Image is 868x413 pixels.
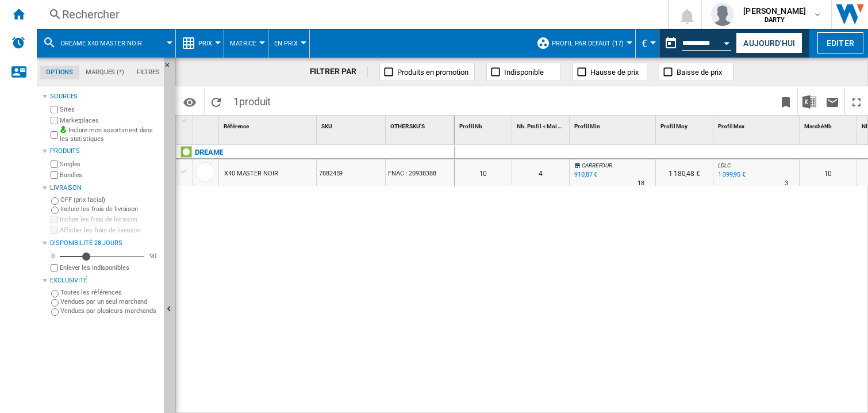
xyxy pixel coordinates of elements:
div: Cliquez pour filtrer sur cette marque [195,146,223,159]
div: Mise à jour : mercredi 30 juillet 2025 23:00 [716,169,746,181]
input: Bundles [51,171,58,179]
div: X40 MASTER NOIR [224,160,278,187]
div: Sources [50,92,159,101]
input: Toutes les références [51,290,59,297]
div: Prix [182,29,218,58]
div: FNAC : 20938388 [386,159,454,186]
div: Profil Nb Sort None [457,116,512,133]
button: Matrice [230,29,262,58]
span: Hausse de prix [590,68,639,77]
label: Sites [60,105,159,114]
label: Bundles [60,171,159,179]
input: Vendues par un seul marchand [51,299,59,307]
div: Sort None [319,116,385,133]
span: Nb. Profil < Moi [517,123,556,129]
div: Profil Min Sort None [572,116,655,133]
md-tab-item: Filtres [130,66,166,79]
img: excel-24x24.png [802,95,816,109]
span: LDLC [718,162,731,169]
b: DARTY [765,16,785,24]
span: Profil Max [718,123,744,129]
span: En Prix [274,40,298,47]
button: Créer un favoris [774,88,797,115]
input: Marketplaces [51,117,58,124]
button: Editer [817,32,863,53]
div: OTHER SKU'S Sort None [388,116,454,133]
button: Produits en promotion [379,63,475,81]
div: Produits [50,147,159,156]
div: Sort None [658,116,713,133]
button: Aujourd'hui [736,32,802,53]
button: € [642,29,653,58]
div: Sort None [195,116,218,133]
div: Sort None [457,116,512,133]
span: Profil par défaut (17) [552,40,624,47]
label: Enlever les indisponibles [60,263,159,272]
button: Plein écran [845,88,868,115]
md-tab-item: Options [40,66,79,79]
span: Indisponible [504,68,544,77]
button: Options [178,91,201,112]
div: 0 [48,252,57,261]
span: DREAME X40 MASTER NOIR [61,40,142,47]
span: produit [239,95,271,108]
button: Envoyer ce rapport par email [821,88,844,115]
div: Disponibilité 28 Jours [50,239,159,248]
div: 4 [512,159,569,186]
input: Sites [51,106,58,113]
input: Afficher les frais de livraison [51,227,58,234]
div: FILTRER PAR [310,66,368,78]
span: Profil Moy [660,123,688,129]
label: Inclure mon assortiment dans les statistiques [60,126,159,144]
div: Référence Sort None [221,116,316,133]
span: 1 [228,88,276,112]
div: Sort None [716,116,799,133]
div: Sort None [221,116,316,133]
button: Prix [198,29,218,58]
label: Toutes les références [60,288,159,297]
span: € [642,37,647,49]
span: Baisse de prix [677,68,722,77]
button: Indisponible [486,63,561,81]
md-tab-item: Marques (*) [79,66,130,79]
input: Inclure mon assortiment dans les statistiques [51,128,58,142]
md-slider: Disponibilité [60,251,144,262]
span: [PERSON_NAME] [743,5,806,17]
input: Inclure les frais de livraison [51,206,59,214]
span: Produits en promotion [397,68,468,77]
button: Open calendar [717,31,738,52]
button: En Prix [274,29,304,58]
img: alerts-logo.svg [11,36,25,49]
div: 10 [800,159,857,186]
div: Rechercher [62,6,638,22]
div: Délai de livraison : 18 jours [637,178,644,189]
div: Nb. Profil < Moi Sort None [514,116,569,133]
button: Hausse de prix [573,63,647,81]
div: Profil par défaut (17) [536,29,629,58]
div: DREAME X40 MASTER NOIR [43,29,170,58]
img: profile.jpg [711,3,734,26]
input: Inclure les frais de livraison [51,216,58,223]
label: Singles [60,160,159,169]
label: Afficher les frais de livraison [60,226,159,235]
input: Afficher les frais de livraison [51,264,58,271]
input: Vendues par plusieurs marchands [51,308,59,316]
button: Baisse de prix [659,63,733,81]
label: Vendues par plusieurs marchands [60,307,159,315]
div: Mise à jour : mercredi 30 juillet 2025 23:00 [573,169,597,181]
span: Profil Min [574,123,600,129]
div: Livraison [50,183,159,193]
button: md-calendar [659,32,682,55]
span: CARREFOUR [582,162,612,169]
span: Référence [224,123,249,129]
span: Profil Nb [459,123,482,129]
div: 10 [455,159,512,186]
div: Sort None [514,116,569,133]
div: Sort None [388,116,454,133]
label: Inclure les frais de livraison [60,205,159,213]
button: Télécharger au format Excel [798,88,821,115]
